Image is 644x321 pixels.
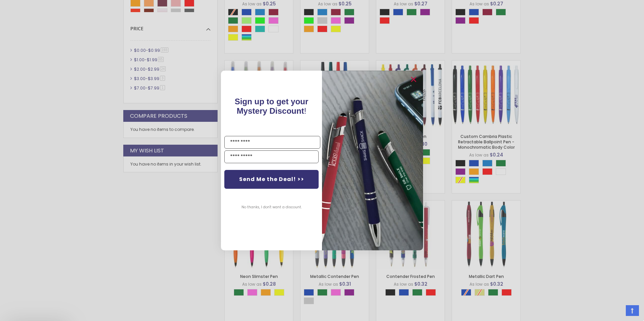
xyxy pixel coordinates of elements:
[235,97,309,115] span: !
[238,199,305,216] button: No thanks, I don't want a discount.
[224,170,319,189] button: Send Me the Deal! >>
[408,74,419,85] button: Close dialog
[322,71,423,250] img: pop-up-image
[235,97,309,115] span: Sign up to get your Mystery Discount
